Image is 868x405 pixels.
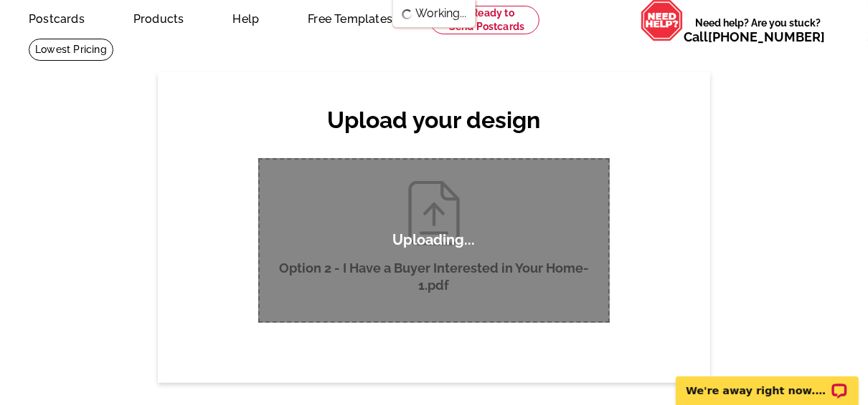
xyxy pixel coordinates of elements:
[393,231,476,249] p: Uploading...
[244,107,624,134] h2: Upload your design
[110,1,207,34] a: Products
[285,1,415,34] a: Free Templates
[209,1,282,34] a: Help
[402,9,413,20] img: loading...
[666,360,868,405] iframe: LiveChat chat widget
[684,16,832,44] span: Need help? Are you stuck?
[684,29,825,44] span: Call
[6,1,108,34] a: Postcards
[708,29,825,44] a: [PHONE_NUMBER]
